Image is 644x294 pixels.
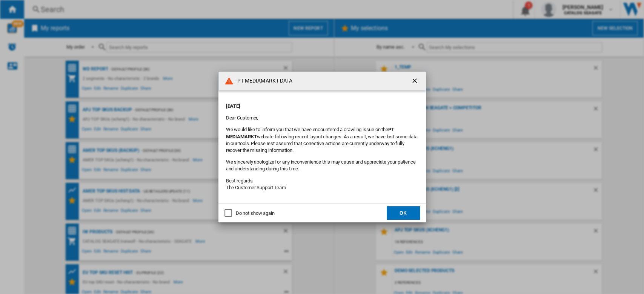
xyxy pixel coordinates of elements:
p: We would like to inform you that we have encountered a crawling issue on the website following re... [226,126,418,154]
div: Do not show again [236,210,275,217]
p: Best regards, The Customer Support Team [226,178,418,191]
button: OK [387,206,420,220]
h4: PT MEDIAMARKT DATA [234,77,293,85]
b: PT MEDIAMARKT [226,127,394,139]
md-checkbox: Do not show again [224,210,275,217]
button: getI18NText('BUTTONS.CLOSE_DIALOG') [408,73,423,89]
ng-md-icon: getI18NText('BUTTONS.CLOSE_DIALOG') [411,77,420,86]
p: We sincerely apologize for any inconvenience this may cause and appreciate your patience and unde... [226,159,418,172]
strong: [DATE] [226,103,240,109]
p: Dear Customer, [226,115,418,121]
